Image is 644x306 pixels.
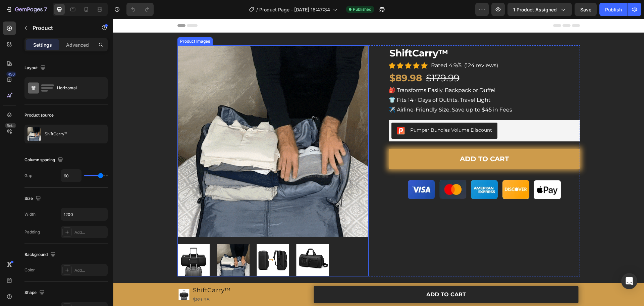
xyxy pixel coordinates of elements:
div: Gap [24,173,32,179]
div: $89.98 [276,51,310,67]
div: Size [24,194,42,203]
div: Shape [24,288,46,297]
span: Published [353,6,371,12]
div: ADD TO CART [313,271,353,281]
div: Open Intercom Messenger [621,273,637,289]
div: Background [24,250,57,259]
div: Product Images [66,19,98,26]
input: Auto [61,208,107,220]
input: Auto [61,170,81,182]
span: / [256,6,258,13]
span: Product Page - [DATE] 18:47:34 [259,6,330,13]
div: Color [24,267,35,273]
p: Settings [33,41,52,48]
div: Layout [24,63,47,73]
p: Advanced [66,41,89,48]
span: 1 product assigned [513,6,557,13]
div: $179.99 [312,51,347,67]
p: 🎒 Transforms Easily, Backpack or Duffel 👕 Fits 14+ Days of Outfits, Travel Light ✈️ Airline-Frien... [276,68,399,94]
div: Pumper Bundles Volume Discount [297,108,379,115]
div: Publish [605,6,622,13]
div: Width [24,211,36,217]
div: Padding [24,229,40,235]
button: Save [575,3,597,16]
div: Column spacing [24,156,64,165]
div: Product source [24,112,54,118]
button: 7 [3,3,50,16]
div: ADD TO CART [347,134,396,146]
div: Add... [74,267,106,273]
button: ADD TO CART [201,267,465,285]
a: ShiftCarry™ [276,27,467,42]
iframe: Design area [113,19,644,306]
img: product feature img [28,127,41,141]
p: ShiftCarry™ [45,132,67,136]
button: ADD TO CART [276,130,467,150]
p: 7 [44,5,47,13]
div: Horizontal [57,80,98,96]
button: Pumper Bundles Volume Discount [278,104,384,120]
span: Rated 4.9/5 (124 reviews) [318,43,385,50]
img: CIumv63twf4CEAE=.png [284,108,292,116]
p: Product [33,24,90,32]
span: Save [580,7,591,12]
div: Undo/Redo [126,3,154,16]
button: Publish [599,3,628,16]
div: Add... [74,229,106,235]
button: 1 product assigned [507,3,572,16]
div: 450 [6,72,16,77]
div: Beta [5,123,16,128]
img: gempages_580211015539491412-fcbf8697-65bd-4547-9b86-ae95c0d18489.png [295,161,448,180]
